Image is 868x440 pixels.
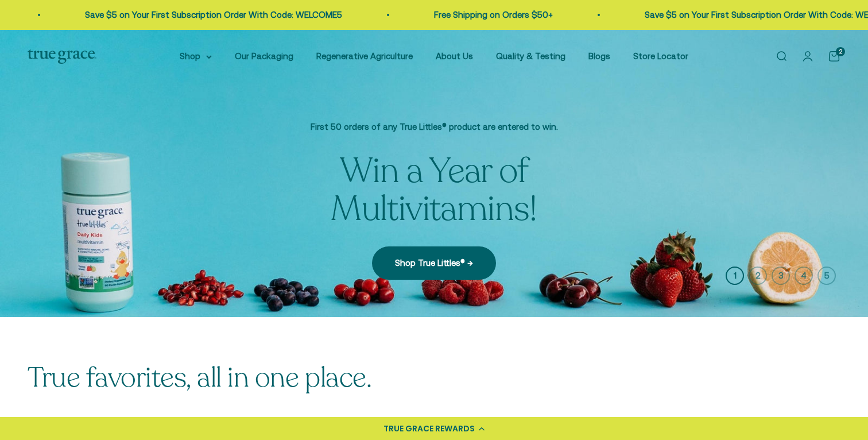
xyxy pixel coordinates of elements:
p: First 50 orders of any True Littles® product are entered to win. [245,120,623,134]
button: 1 [726,267,744,285]
split-lines: Win a Year of Multivitamins! [331,148,537,233]
cart-count: 2 [836,47,845,56]
button: 5 [817,267,836,285]
a: About Us [436,51,473,61]
a: Store Locator [633,51,688,61]
button: 4 [795,267,813,285]
a: Blogs [588,51,610,61]
a: Free Shipping on Orders $50+ [433,10,552,20]
a: Regenerative Agriculture [316,51,413,61]
summary: Shop [180,49,212,63]
p: Save $5 on Your First Subscription Order With Code: WELCOME5 [84,8,342,22]
div: TRUE GRACE REWARDS [383,423,475,435]
a: Our Packaging [235,51,293,61]
a: Shop True Littles® → [372,246,496,280]
a: Quality & Testing [496,51,565,61]
button: 2 [749,267,767,285]
button: 3 [772,267,790,285]
split-lines: True favorites, all in one place. [28,359,371,396]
